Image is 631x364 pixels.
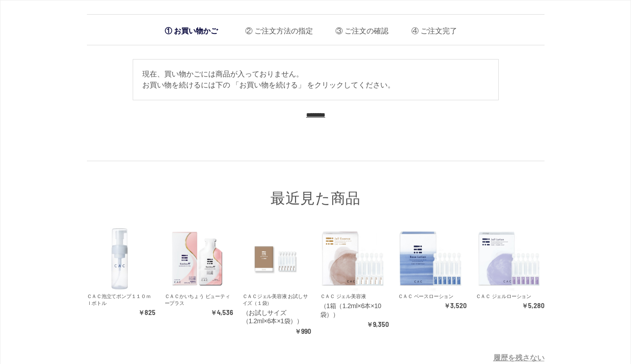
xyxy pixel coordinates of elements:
li: ご注文方法の指定 [238,19,313,38]
div: ￥4,536 [165,309,233,317]
a: ＣＡＣジェル美容液 お試しサイズ（１袋） [243,226,311,291]
div: ￥3,520 [398,302,467,310]
a: ＣＡＣ ジェル美容液 [320,293,366,299]
img: ＣＡＣかいちょう ビューティープラス [165,226,230,291]
a: ＣＡＣジェル美容液 お試しサイズ（１袋） [243,293,308,306]
a: ＣＡＣ ジェルローション [476,226,545,291]
a: ＣＡＣ泡立てポンプ１１０ｍｌボトル [87,226,156,291]
div: ￥990 [243,327,311,336]
img: ＣＡＣ ジェル美容液 [320,226,385,291]
a: ＣＡＣかいちょう ビューティープラス [165,293,230,306]
div: 現在、買い物かごには商品が入っておりません。 お買い物を続けるには下の 「お買い物を続ける」 をクリックしてください。 [133,59,499,100]
a: ＣＡＣ泡立てポンプ１１０ｍｌボトル [87,293,151,306]
li: ご注文の確認 [329,19,388,38]
li: ご注文完了 [404,19,457,38]
a: ＣＡＣ ベースローション [398,293,453,299]
img: ＣＡＣ ジェルローション [476,226,541,291]
div: （お試しサイズ（1.2ml×6本×1袋）） [243,309,311,326]
a: ＣＡＣかいちょう ビューティープラス [165,226,233,291]
div: 最近見た商品 [87,161,545,208]
div: ￥825 [87,309,156,317]
img: ＣＡＣ ベースローション [398,226,463,291]
li: お買い物かご [160,22,222,40]
a: 履歴を残さない [493,354,545,362]
div: （1箱（1.2ml×6本×10袋）） [320,302,389,319]
div: ￥5,280 [476,302,545,310]
a: ＣＡＣ ジェル美容液 [320,226,389,291]
img: ＣＡＣ泡立てポンプ１１０ｍｌボトル [87,226,152,291]
a: ＣＡＣ ジェルローション [476,293,531,299]
img: ＣＡＣジェル美容液 お試しサイズ（１袋） [243,226,307,291]
a: ＣＡＣ ベースローション [398,226,467,291]
div: ￥9,350 [320,321,389,329]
